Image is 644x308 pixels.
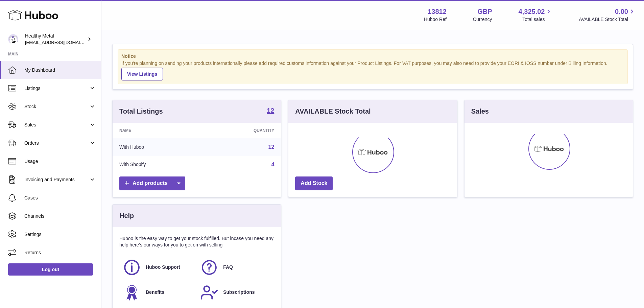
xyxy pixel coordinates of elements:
span: My Dashboard [24,67,96,73]
span: 4,325.02 [519,7,545,16]
span: 0.00 [615,7,628,16]
th: Name [113,123,204,138]
span: Orders [24,140,89,146]
strong: Notice [121,53,624,60]
a: View Listings [121,68,163,80]
span: Invoicing and Payments [24,176,89,183]
span: Returns [24,250,96,256]
h3: AVAILABLE Stock Total [295,107,371,116]
th: Quantity [204,123,281,138]
strong: 12 [267,107,274,114]
span: Huboo Support [146,264,180,270]
a: Benefits [123,283,193,302]
span: Benefits [146,289,164,295]
a: 12 [267,107,274,115]
a: Add products [119,176,185,190]
span: Listings [24,85,89,92]
span: Sales [24,122,89,128]
img: internalAdmin-13812@internal.huboo.com [8,34,18,44]
a: FAQ [200,258,271,277]
span: Stock [24,103,89,110]
a: 4 [271,162,274,167]
a: 0.00 AVAILABLE Stock Total [579,7,636,23]
a: Subscriptions [200,283,271,302]
span: AVAILABLE Stock Total [579,16,636,23]
a: 12 [268,144,275,150]
a: Huboo Support [123,258,193,277]
h3: Help [119,211,134,220]
td: With Shopify [113,156,204,173]
a: Log out [8,263,93,276]
span: Cases [24,195,96,201]
div: Huboo Ref [424,16,447,23]
p: Huboo is the easy way to get your stock fulfilled. But incase you need any help here's our ways f... [119,235,274,248]
strong: GBP [477,7,492,16]
span: Usage [24,158,96,165]
a: Add Stock [295,176,333,190]
span: Total sales [522,16,552,23]
div: Healthy Metal [25,33,86,46]
span: FAQ [223,264,233,270]
a: 4,325.02 Total sales [519,7,553,23]
span: [EMAIL_ADDRESS][DOMAIN_NAME] [25,40,99,45]
span: Settings [24,231,96,238]
div: If you're planning on sending your products internationally please add required customs informati... [121,60,624,80]
h3: Sales [471,107,489,116]
h3: Total Listings [119,107,163,116]
span: Channels [24,213,96,219]
span: Subscriptions [223,289,255,295]
strong: 13812 [428,7,447,16]
td: With Huboo [113,138,204,156]
div: Currency [473,16,492,23]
